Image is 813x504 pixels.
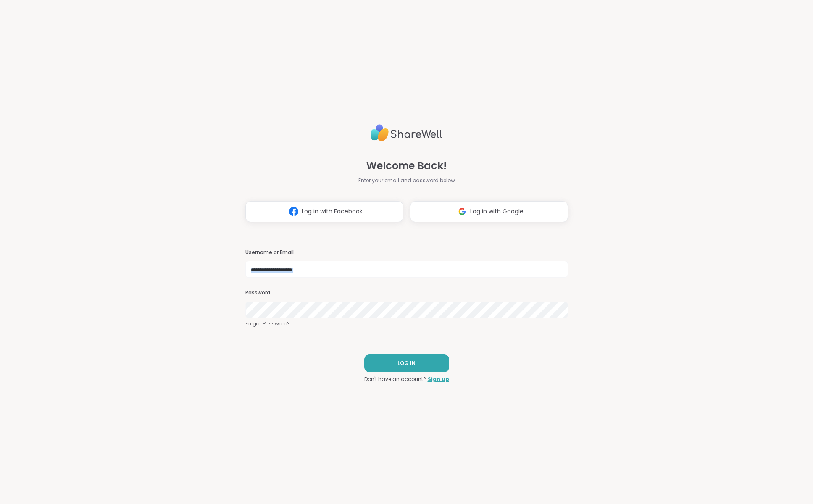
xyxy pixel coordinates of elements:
[245,320,568,328] a: Forgot Password?
[371,121,442,145] img: ShareWell Logo
[302,207,363,216] span: Log in with Facebook
[245,201,403,222] button: Log in with Facebook
[454,204,470,219] img: ShareWell Logomark
[364,375,426,383] span: Don't have an account?
[428,375,449,383] a: Sign up
[410,201,568,222] button: Log in with Google
[245,289,568,297] h3: Password
[397,360,416,367] span: LOG IN
[366,158,447,173] span: Welcome Back!
[286,204,302,219] img: ShareWell Logomark
[470,207,524,216] span: Log in with Google
[364,354,449,372] button: LOG IN
[358,177,455,184] span: Enter your email and password below
[245,249,568,256] h3: Username or Email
